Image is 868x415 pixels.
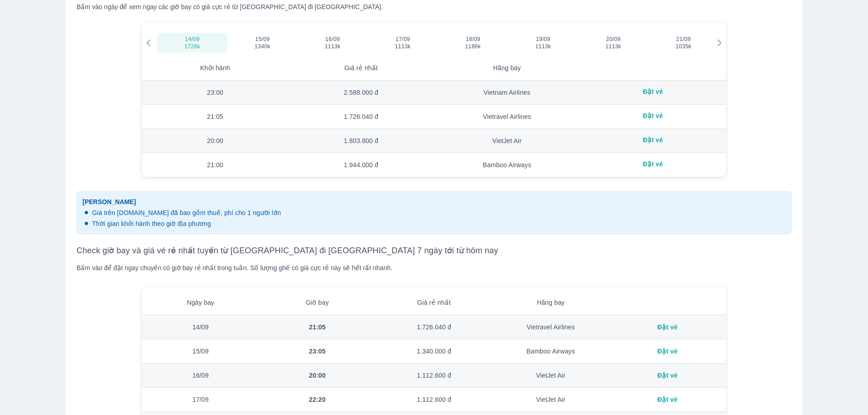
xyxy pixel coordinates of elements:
div: Đặt vé [587,112,719,119]
div: VietJet Air [442,136,573,145]
div: 23:05 [266,347,368,356]
span: 18/09 [466,36,480,43]
span: 1113k [307,43,358,50]
td: 23:00 [142,81,288,105]
div: Đặt vé [616,323,719,332]
div: Đặt vé [587,88,719,95]
span: 14/09 [185,36,200,43]
span: 1186k [447,43,498,50]
td: 1.112.600 đ [375,364,492,388]
td: 1.726.040 đ [375,315,492,339]
div: Bamboo Airways [500,347,602,356]
span: 1113k [588,43,639,50]
div: Đặt vé [587,160,719,168]
div: Bamboo Airways [442,160,573,169]
div: 22:20 [266,395,368,404]
td: 1.803.800 đ [288,129,434,153]
div: VietJet Air [500,371,602,380]
div: Bấm vào ngày để xem ngay các giờ bay có giá cực rẻ từ [GEOGRAPHIC_DATA] đi [GEOGRAPHIC_DATA]. [77,2,791,11]
div: 14/09 [149,323,252,332]
th: Giá rẻ nhất [375,291,492,315]
th: Hãng bay [434,56,580,81]
div: 20:00 [266,371,368,380]
div: 17/09 [149,395,252,404]
td: 1.944.000 đ [288,153,434,177]
td: 20:00 [142,129,288,153]
div: Đặt vé [616,395,719,404]
td: 1.112.600 đ [375,388,492,412]
p: Giá trên [DOMAIN_NAME] đã bao gồm thuế, phí cho 1 người lớn [92,208,786,217]
span: 19/09 [536,36,550,43]
h3: Check giờ bay và giá vé rẻ nhất tuyến từ [GEOGRAPHIC_DATA] đi [GEOGRAPHIC_DATA] 7 ngày tới từ hôm... [77,245,791,256]
th: Khởi hành [142,56,288,81]
div: 21:05 [266,323,368,332]
div: Vietravel Airlines [442,112,573,121]
div: Đặt vé [616,347,719,356]
div: Vietnam Airlines [442,88,573,97]
span: 1113k [518,43,569,50]
td: 21:05 [142,105,288,129]
td: 21:00 [142,153,288,177]
div: VietJet Air [500,395,602,404]
td: 1.340.000 đ [375,339,492,364]
div: 15/09 [149,347,252,356]
div: Đặt vé [587,136,719,143]
span: 20/09 [606,36,621,43]
table: simple table [142,56,726,177]
th: Giờ bay [259,291,375,315]
span: 1726k [167,43,218,50]
div: 16/09 [149,371,252,380]
td: 2.588.000 đ [288,81,434,105]
span: 15/09 [255,36,270,43]
span: 1340k [237,43,288,50]
span: [PERSON_NAME] [82,197,786,206]
span: 16/09 [325,36,340,43]
span: 1035k [658,43,709,50]
div: Đặt vé [616,371,719,380]
div: Vietravel Airlines [500,323,602,332]
td: 1.726.040 đ [288,105,434,129]
th: Hãng bay [493,291,609,315]
th: Giá rẻ nhất [288,56,434,81]
span: 1113k [377,43,428,50]
span: 21/09 [676,36,691,43]
span: 17/09 [395,36,410,43]
div: Bấm vào để đặt ngay chuyến có giờ bay rẻ nhất trong tuần. Số lượng ghế có giá cực rẻ này sẽ hết r... [77,263,791,272]
th: Ngày bay [142,291,259,315]
p: Thời gian khởi hành theo giờ địa phương [92,219,786,228]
